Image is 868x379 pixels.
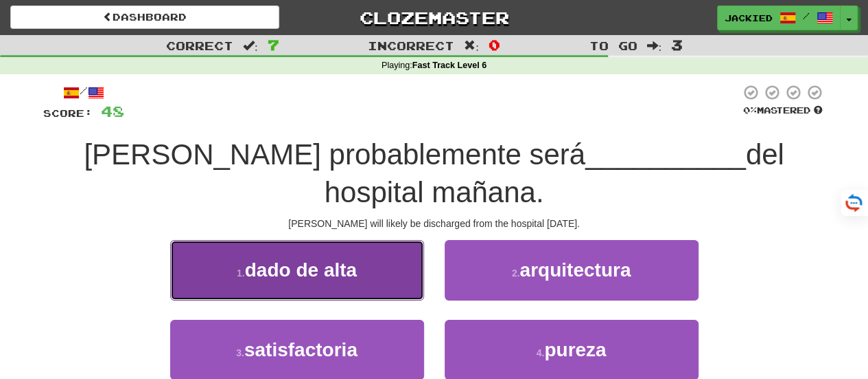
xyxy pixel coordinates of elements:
[236,347,244,358] small: 3 .
[84,138,585,171] span: [PERSON_NAME] probablemente será
[101,102,124,120] span: 48
[245,259,357,281] span: dado de alta
[43,217,825,230] div: [PERSON_NAME] will likely be discharged from the hospital [DATE].
[464,40,479,52] span: :
[300,6,569,30] a: Clozemaster
[743,105,757,116] span: 0 %
[512,268,520,279] small: 2 .
[589,39,637,52] span: To go
[537,347,545,358] small: 4 .
[368,39,454,52] span: Incorrect
[170,240,424,300] button: 1.dado de alta
[585,138,746,171] span: __________
[412,61,487,70] strong: Fast Track Level 6
[725,12,773,24] span: jackied
[544,339,606,360] span: pureza
[244,339,357,360] span: satisfactoria
[803,11,810,21] span: /
[243,40,258,52] span: :
[519,259,631,281] span: arquitectura
[237,268,245,279] small: 1 .
[646,40,661,52] span: :
[717,6,841,30] a: jackied /
[445,240,699,300] button: 2.arquitectura
[43,84,124,101] div: /
[43,107,93,119] span: Score:
[268,36,279,53] span: 7
[740,105,825,117] div: Mastered
[166,39,233,52] span: Correct
[671,36,683,53] span: 3
[489,36,500,53] span: 0
[325,138,784,208] span: del hospital mañana.
[10,6,279,29] a: Dashboard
